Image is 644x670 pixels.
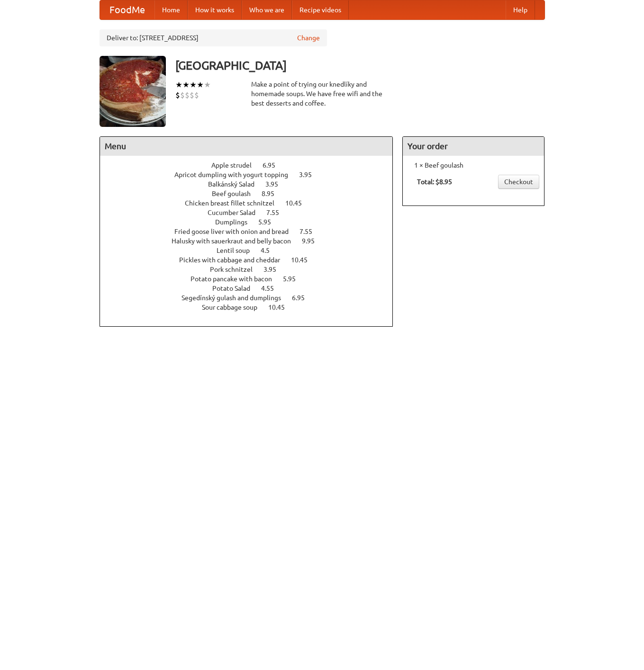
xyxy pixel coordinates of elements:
[100,29,327,46] div: Deliver to: [STREET_ADDRESS]
[291,256,317,264] span: 10.45
[215,218,289,226] a: Dumplings 5.95
[185,199,284,207] span: Chicken breast fillet schnitzel
[194,90,199,100] li: $
[261,285,283,292] span: 4.55
[498,175,539,189] a: Checkout
[265,180,288,188] span: 3.95
[299,171,321,179] span: 3.95
[210,266,294,273] a: Pork schnitzel 3.95
[185,90,190,100] li: $
[212,285,260,292] span: Potato Salad
[181,294,290,302] span: Segedínský gulash and dumplings
[258,218,281,226] span: 5.95
[417,178,452,186] b: Total: $8.95
[202,304,302,311] a: Sour cabbage soup 10.45
[266,209,289,216] span: 7.55
[292,0,349,19] a: Recipe videos
[190,90,194,100] li: $
[263,266,286,273] span: 3.95
[204,80,211,90] li: ★
[210,266,262,273] span: Pork schnitzel
[299,228,322,235] span: 7.55
[208,180,296,188] a: Balkánský Salad 3.95
[174,171,329,179] a: Apricot dumpling with yogurt topping 3.95
[190,275,281,283] span: Potato pancake with bacon
[174,171,298,179] span: Apricot dumpling with yogurt topping
[211,161,293,169] a: Apple strudel 6.95
[261,247,279,254] span: 4.5
[302,237,324,245] span: 9.95
[172,237,332,245] a: Halusky with sauerkraut and belly bacon 9.95
[154,0,188,19] a: Home
[100,56,166,127] img: angular.jpg
[175,90,180,100] li: $
[180,90,185,100] li: $
[217,247,259,254] span: Lentil soup
[188,0,242,19] a: How it works
[268,304,294,311] span: 10.45
[185,199,319,207] a: Chicken breast fillet schnitzel 10.45
[172,237,300,245] span: Halusky with sauerkraut and belly bacon
[292,294,314,302] span: 6.95
[208,209,297,216] a: Cucumber Salad 7.55
[208,180,264,188] span: Balkánský Salad
[251,80,393,108] div: Make a point of trying our knedlíky and homemade soups. We have free wifi and the best desserts a...
[208,209,265,216] span: Cucumber Salad
[190,275,313,283] a: Potato pancake with bacon 5.95
[175,56,545,75] h3: [GEOGRAPHIC_DATA]
[212,190,292,197] a: Beef goulash 8.95
[181,294,322,302] a: Segedínský gulash and dumplings 6.95
[202,304,267,311] span: Sour cabbage soup
[179,256,290,264] span: Pickles with cabbage and cheddar
[100,137,393,156] h4: Menu
[297,33,320,43] a: Change
[242,0,292,19] a: Who we are
[403,137,544,156] h4: Your order
[215,218,257,226] span: Dumplings
[182,80,190,90] li: ★
[285,199,311,207] span: 10.45
[174,228,298,235] span: Fried goose liver with onion and bread
[263,161,285,169] span: 6.95
[283,275,305,283] span: 5.95
[175,80,182,90] li: ★
[408,161,539,170] li: 1 × Beef goulash
[506,0,535,19] a: Help
[100,0,154,19] a: FoodMe
[212,190,260,197] span: Beef goulash
[212,285,291,292] a: Potato Salad 4.55
[217,247,287,254] a: Lentil soup 4.5
[179,256,325,264] a: Pickles with cabbage and cheddar 10.45
[211,161,261,169] span: Apple strudel
[262,190,284,197] span: 8.95
[174,228,330,235] a: Fried goose liver with onion and bread 7.55
[190,80,197,90] li: ★
[197,80,204,90] li: ★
